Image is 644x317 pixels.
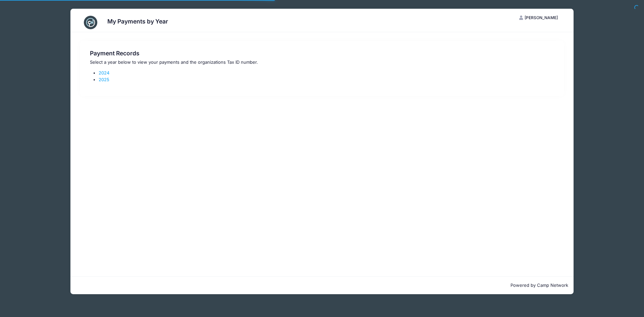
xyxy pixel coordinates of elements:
p: Powered by Camp Network [76,282,568,289]
button: [PERSON_NAME] [514,12,564,23]
h3: Payment Records [90,50,554,57]
a: 2024 [99,70,109,75]
span: [PERSON_NAME] [525,15,558,20]
img: CampNetwork [84,16,97,29]
h3: My Payments by Year [107,18,168,25]
a: 2025 [99,77,109,82]
p: Select a year below to view your payments and the organizations Tax ID number. [90,59,554,66]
